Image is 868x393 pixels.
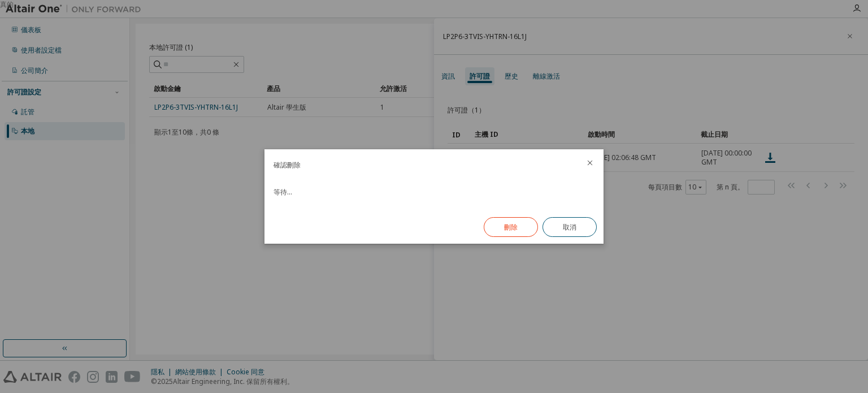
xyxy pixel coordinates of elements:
[274,160,301,170] font: 確認刪除
[563,222,576,232] font: 取消
[274,187,292,197] font: 等待...
[542,217,597,237] button: 取消
[504,222,518,232] font: 刪除
[484,217,538,237] button: 刪除
[585,158,594,167] button: 關閉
